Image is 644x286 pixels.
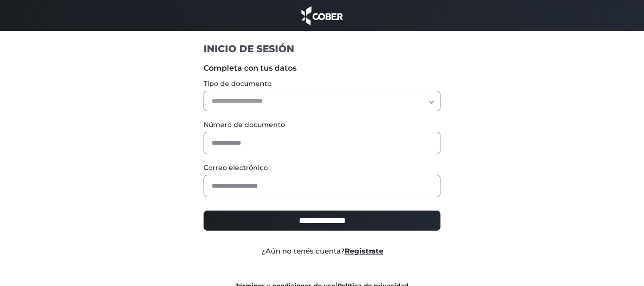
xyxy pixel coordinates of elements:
[204,79,440,89] label: Tipo de documento
[299,5,346,26] img: cober_marca.png
[204,163,440,173] label: Correo electrónico
[345,246,383,255] a: Registrate
[204,63,440,74] label: Completa con tus datos
[204,42,440,55] h1: INICIO DE SESIÓN
[196,246,448,257] div: ¿Aún no tenés cuenta?
[204,120,440,130] label: Número de documento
